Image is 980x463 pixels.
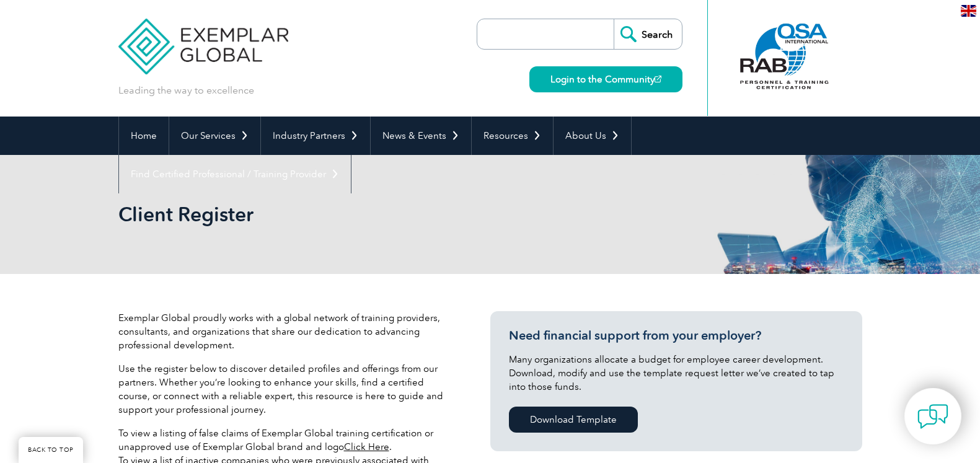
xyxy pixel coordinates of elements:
[118,84,254,97] p: Leading the way to excellence
[614,19,682,49] input: Search
[119,117,169,155] a: Home
[509,328,844,343] h3: Need financial support from your employer?
[961,5,976,17] img: en
[261,117,370,155] a: Industry Partners
[655,76,661,82] img: open_square.png
[472,117,553,155] a: Resources
[529,66,682,92] a: Login to the Community
[118,362,453,417] p: Use the register below to discover detailed profiles and offerings from our partners. Whether you...
[118,205,639,224] h2: Client Register
[917,401,948,432] img: contact-chat.png
[169,117,260,155] a: Our Services
[509,353,844,394] p: Many organizations allocate a budget for employee career development. Download, modify and use th...
[119,155,351,193] a: Find Certified Professional / Training Provider
[118,311,453,352] p: Exemplar Global proudly works with a global network of training providers, consultants, and organ...
[509,407,638,433] a: Download Template
[19,437,83,463] a: BACK TO TOP
[554,117,631,155] a: About Us
[344,441,389,452] a: Click Here
[371,117,471,155] a: News & Events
